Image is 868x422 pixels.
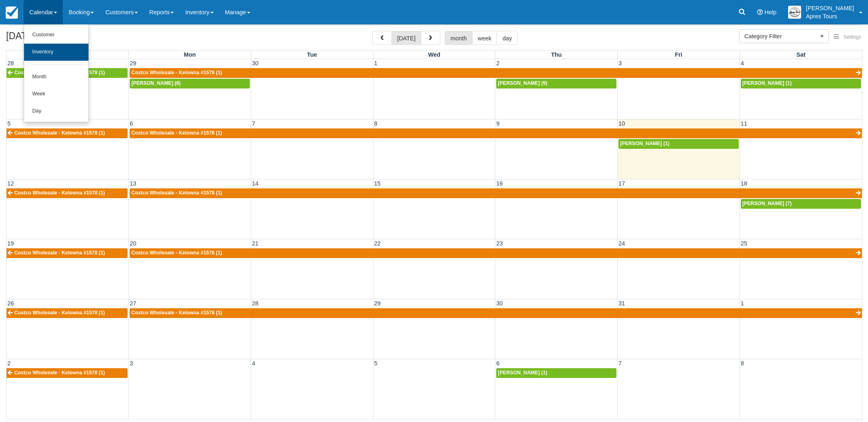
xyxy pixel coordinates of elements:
[131,70,222,75] span: Costco Wholesale - Kelowna #1578 (1)
[129,180,137,187] span: 13
[7,68,128,78] a: Costco Wholesale - Kelowna #1578 (1)
[129,300,137,307] span: 27
[618,139,739,149] a: [PERSON_NAME] (1)
[618,60,623,66] span: 3
[740,300,745,307] span: 1
[618,120,626,127] span: 10
[129,60,137,66] span: 29
[496,79,616,88] a: [PERSON_NAME] (9)
[496,368,616,378] a: [PERSON_NAME] (1)
[445,31,473,45] button: month
[806,4,854,12] p: [PERSON_NAME]
[742,80,792,86] span: [PERSON_NAME] (1)
[495,120,500,127] span: 9
[788,6,801,19] img: A1
[14,250,105,256] span: Costco Wholesale - Kelowna #1578 (1)
[24,86,88,103] a: Week
[495,300,504,307] span: 30
[24,24,89,122] ul: Calendar
[24,68,88,86] a: Month
[373,60,378,66] span: 1
[391,31,421,45] button: [DATE]
[131,130,222,136] span: Costco Wholesale - Kelowna #1578 (1)
[130,79,250,88] a: [PERSON_NAME] (8)
[6,31,109,46] h2: [DATE]
[740,180,748,187] span: 18
[495,180,504,187] span: 16
[844,34,861,40] span: Settings
[129,120,134,127] span: 6
[14,370,105,376] span: Costco Wholesale - Kelowna #1578 (1)
[618,300,626,307] span: 31
[742,201,792,206] span: [PERSON_NAME] (7)
[184,51,196,58] span: Mon
[740,360,745,367] span: 8
[131,310,222,316] span: Costco Wholesale - Kelowna #1578 (1)
[251,360,256,367] span: 4
[497,31,517,45] button: day
[373,300,382,307] span: 29
[7,300,15,307] span: 26
[618,360,623,367] span: 7
[373,120,378,127] span: 8
[24,27,88,44] a: Customer
[7,120,11,127] span: 5
[498,80,547,86] span: [PERSON_NAME] (9)
[130,68,862,78] a: Costco Wholesale - Kelowna #1578 (1)
[498,370,547,376] span: [PERSON_NAME] (1)
[428,51,440,58] span: Wed
[130,308,862,318] a: Costco Wholesale - Kelowna #1578 (1)
[129,360,134,367] span: 3
[495,240,504,247] span: 23
[131,190,222,196] span: Costco Wholesale - Kelowna #1578 (1)
[130,188,862,198] a: Costco Wholesale - Kelowna #1578 (1)
[7,360,11,367] span: 2
[551,51,561,58] span: Thu
[130,248,862,258] a: Costco Wholesale - Kelowna #1578 (1)
[307,51,317,58] span: Tue
[764,9,777,15] span: Help
[618,180,626,187] span: 17
[14,190,105,196] span: Costco Wholesale - Kelowna #1578 (1)
[131,250,222,256] span: Costco Wholesale - Kelowna #1578 (1)
[495,360,500,367] span: 6
[741,199,861,209] a: [PERSON_NAME] (7)
[14,130,105,136] span: Costco Wholesale - Kelowna #1578 (1)
[251,180,259,187] span: 14
[739,29,829,43] button: Category Filter
[373,240,382,247] span: 22
[7,240,15,247] span: 19
[14,310,105,316] span: Costco Wholesale - Kelowna #1578 (1)
[806,12,854,20] p: Apres Tours
[251,60,259,66] span: 30
[251,300,259,307] span: 28
[741,79,861,88] a: [PERSON_NAME] (1)
[24,103,88,120] a: Day
[7,60,15,66] span: 28
[7,180,15,187] span: 12
[6,7,18,19] img: checkfront-main-nav-mini-logo.png
[740,240,748,247] span: 25
[618,240,626,247] span: 24
[14,70,105,75] span: Costco Wholesale - Kelowna #1578 (1)
[757,9,763,15] i: Help
[7,128,128,138] a: Costco Wholesale - Kelowna #1578 (1)
[373,360,378,367] span: 5
[744,32,818,40] span: Category Filter
[472,31,497,45] button: week
[251,120,256,127] span: 7
[130,128,862,138] a: Costco Wholesale - Kelowna #1578 (1)
[620,141,669,146] span: [PERSON_NAME] (1)
[131,80,181,86] span: [PERSON_NAME] (8)
[7,248,128,258] a: Costco Wholesale - Kelowna #1578 (1)
[7,188,128,198] a: Costco Wholesale - Kelowna #1578 (1)
[495,60,500,66] span: 2
[373,180,382,187] span: 15
[829,31,866,43] button: Settings
[7,308,128,318] a: Costco Wholesale - Kelowna #1578 (1)
[796,51,805,58] span: Sat
[675,51,682,58] span: Fri
[251,240,259,247] span: 21
[129,240,137,247] span: 20
[740,60,745,66] span: 4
